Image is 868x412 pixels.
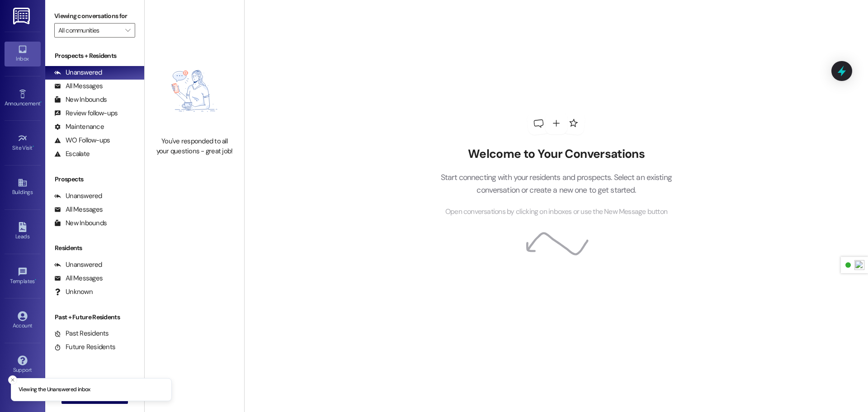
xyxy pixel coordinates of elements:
[45,51,144,61] div: Prospects + Residents
[5,308,41,333] a: Account
[5,175,41,199] a: Buildings
[58,23,121,38] input: All communities
[54,68,102,77] div: Unanswered
[45,313,144,322] div: Past + Future Residents
[45,243,144,253] div: Residents
[5,353,41,377] a: Support
[125,27,130,34] i: 
[54,136,110,145] div: WO Follow-ups
[35,277,36,283] span: •
[33,143,34,150] span: •
[54,95,107,104] div: New Inbounds
[54,218,107,228] div: New Inbounds
[54,9,135,23] label: Viewing conversations for
[54,342,115,352] div: Future Residents
[155,137,234,156] div: You've responded to all your questions - great job!
[5,131,41,155] a: Site Visit •
[445,206,667,218] span: Open conversations by clicking on inboxes or use the New Message button
[54,274,103,283] div: All Messages
[54,109,118,118] div: Review follow-ups
[427,147,685,161] h2: Welcome to Your Conversations
[54,191,102,201] div: Unanswered
[5,42,41,66] a: Inbox
[54,260,102,270] div: Unanswered
[5,219,41,244] a: Leads
[54,329,109,338] div: Past Residents
[5,264,41,289] a: Templates •
[45,175,144,184] div: Prospects
[40,99,42,105] span: •
[54,122,104,132] div: Maintenance
[13,8,32,24] img: ResiDesk Logo
[19,386,90,394] p: Viewing the Unanswered inbox
[54,205,103,214] div: All Messages
[8,375,17,384] button: Close toast
[54,149,90,159] div: Escalate
[155,50,234,132] img: empty-state
[54,287,93,297] div: Unknown
[427,171,685,197] p: Start connecting with your residents and prospects. Select an existing conversation or create a n...
[54,81,103,91] div: All Messages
